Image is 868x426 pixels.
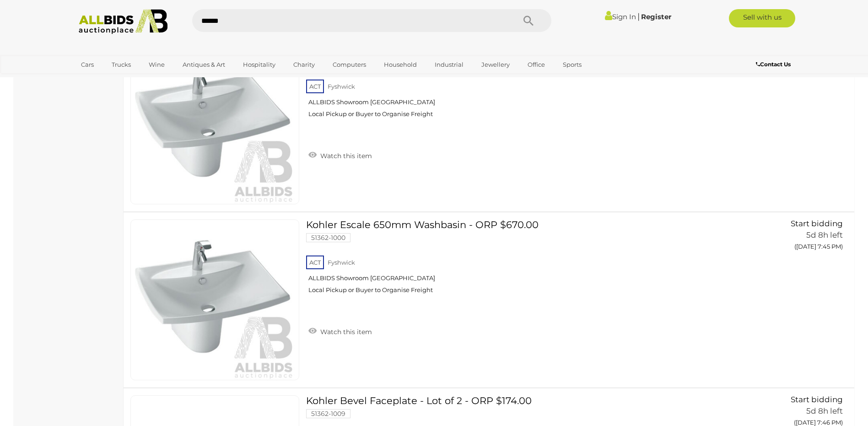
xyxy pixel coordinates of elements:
span: Start bidding [791,395,843,404]
a: Computers [327,57,372,72]
a: Contact Us [756,59,793,69]
a: Watch this item [306,148,374,162]
img: 51362-1000a.JPG [135,220,295,380]
a: Household [378,57,423,72]
a: Industrial [429,57,469,72]
a: Office [522,57,551,72]
a: Start bidding 5d 8h left ([DATE] 7:36 PM) [739,43,845,79]
span: Watch this item [318,328,372,336]
a: Charity [287,57,321,72]
img: 51362-1004a.JPG [135,44,295,204]
a: Antiques & Art [177,57,231,72]
button: Search [506,9,551,32]
a: [GEOGRAPHIC_DATA] [75,72,152,87]
a: Wine [143,57,171,72]
a: Cars [75,57,100,72]
a: Sports [557,57,588,72]
span: | [637,11,640,21]
a: Trucks [106,57,137,72]
a: Register [641,12,671,21]
a: Kohler Escale 650mm Washbasin - ORP $670.00 51362-1000 ACT Fyshwick ALLBIDS Showroom [GEOGRAPHIC_... [313,219,726,301]
a: Sign In [605,12,636,21]
span: Watch this item [318,152,372,160]
a: Kohler Escale 650mm Washbasin - ORP $670.00 51362-1004 ACT Fyshwick ALLBIDS Showroom [GEOGRAPHIC_... [313,43,726,125]
a: Sell with us [729,9,795,27]
a: Watch this item [306,324,374,338]
a: Jewellery [475,57,516,72]
img: Allbids.com.au [74,9,173,34]
a: Start bidding 5d 8h left ([DATE] 7:45 PM) [739,219,845,255]
a: Hospitality [237,57,281,72]
b: Contact Us [756,61,791,68]
span: Start bidding [791,219,843,228]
